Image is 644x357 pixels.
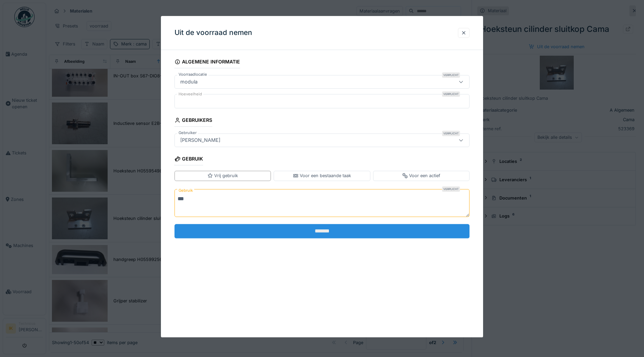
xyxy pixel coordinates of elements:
[442,186,460,192] div: Verplicht
[207,173,238,179] div: Vrij gebruik
[177,130,198,136] label: Gebruiker
[442,91,460,97] div: Verplicht
[177,91,203,97] label: Hoeveelheid
[178,78,200,86] div: modula
[174,154,203,166] div: Gebruik
[177,186,194,195] label: Gebruik
[442,131,460,136] div: Verplicht
[442,72,460,78] div: Verplicht
[293,173,351,179] div: Voor een bestaande taak
[177,72,208,77] label: Voorraadlocatie
[174,115,212,127] div: Gebruikers
[174,29,252,37] h3: Uit de voorraad nemen
[178,137,223,144] div: [PERSON_NAME]
[402,173,440,179] div: Voor een actief
[174,57,240,68] div: Algemene informatie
